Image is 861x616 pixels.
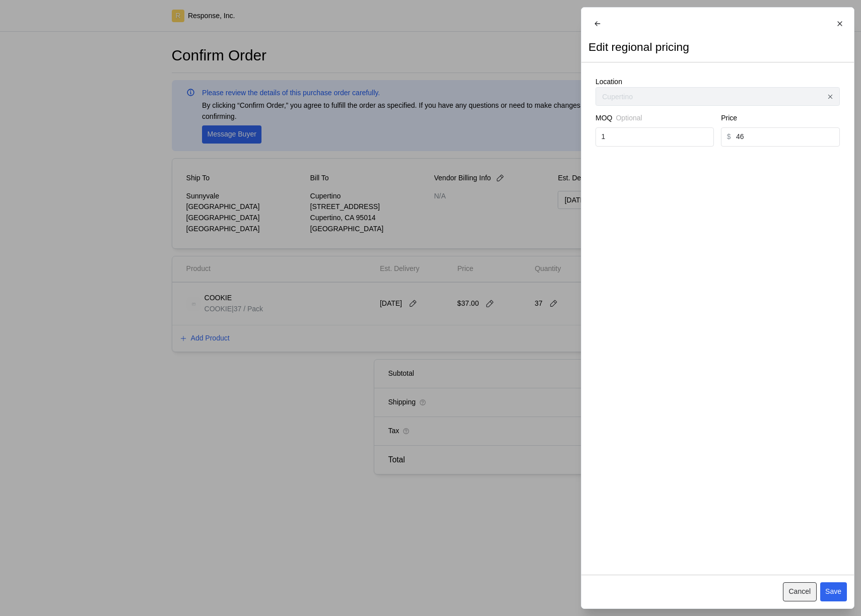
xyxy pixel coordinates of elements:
[820,582,846,601] button: Save
[825,92,835,101] button: Clear value
[736,128,834,146] input: Enter Price
[601,128,708,146] input: Enter MOQ
[595,113,714,127] div: MOQ
[721,113,839,127] div: Price
[788,586,811,597] p: Cancel
[726,131,731,143] p: $
[588,39,689,55] h2: Edit regional pricing
[595,87,840,106] input: Search for a location...
[825,586,841,597] p: Save
[616,113,642,124] span: Optional
[595,77,622,88] p: Location
[782,582,816,601] button: Cancel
